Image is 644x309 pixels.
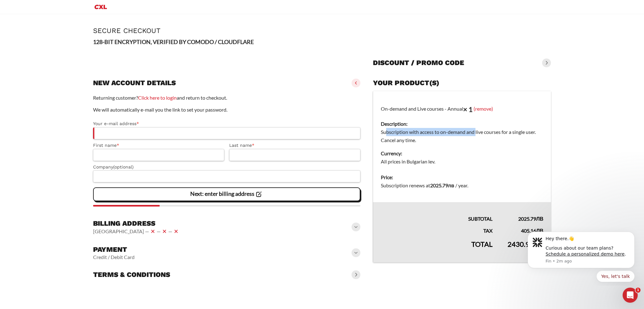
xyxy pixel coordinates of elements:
bdi: 2430.95 [508,240,543,248]
h3: New account details [93,79,176,87]
p: Returning customer? and return to checkout. [93,94,360,102]
h3: Payment [93,245,135,254]
span: лв [448,182,454,188]
th: Total [373,235,500,262]
span: 1 [636,288,641,293]
label: Company [93,163,360,171]
dt: Description: [381,120,543,128]
label: Last name [229,142,360,149]
dt: Price: [381,173,543,181]
vaadin-button: Next: enter billing address [93,187,360,201]
p: We will automatically e-mail you the link to set your password. [93,106,360,114]
h3: Billing address [93,219,180,228]
bdi: 2025.79 [518,216,543,222]
strong: × 1 [463,105,473,113]
th: Subtotal [373,202,500,223]
strong: 128-BIT ENCRYPTION, VERIFIED BY COMODO / CLOUDFLARE [93,38,254,45]
iframe: Intercom notifications message [518,226,644,286]
span: / year [455,182,467,188]
span: (optional) [113,164,134,169]
vaadin-horizontal-layout: [GEOGRAPHIC_DATA] — — — [93,228,180,235]
iframe: Intercom live chat [623,288,638,303]
label: First name [93,142,224,149]
a: Click here to login [138,95,177,101]
dd: All prices in Bulgarian lev. [381,157,543,166]
h3: Discount / promo code [373,58,464,67]
vaadin-horizontal-layout: Credit / Debit Card [93,254,135,260]
a: (remove) [474,105,493,111]
th: Tax [373,223,500,235]
h3: Terms & conditions [93,270,170,279]
span: лв [536,216,543,222]
dt: Currency: [381,149,543,157]
h1: Secure Checkout [93,27,551,35]
label: Your e-mail address [93,120,360,127]
dd: Subscription with access to on-demand and live courses for a single user. Cancel any time. [381,128,543,144]
td: On-demand and Live courses - Annual [373,91,551,170]
span: Subscription renews at . [381,182,468,188]
bdi: 2025.79 [430,182,454,188]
